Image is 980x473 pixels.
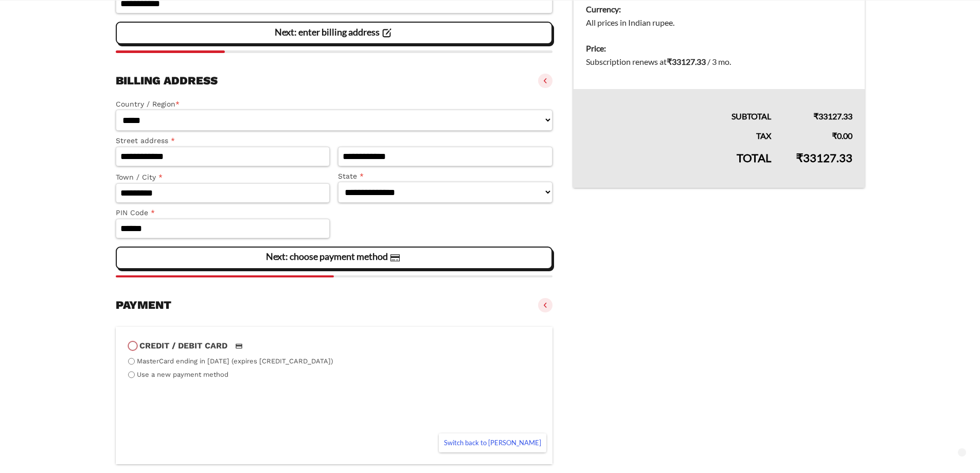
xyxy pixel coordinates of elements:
h3: Payment [116,298,171,312]
iframe: Secure payment input frame [126,381,539,452]
label: PIN Code [116,207,330,219]
span: ₹ [813,111,818,121]
bdi: 33127.33 [796,151,852,165]
th: Total [574,143,783,188]
span: / 3 mo [707,57,729,66]
th: Subtotal [574,89,783,123]
a: Switch back to [PERSON_NAME] [439,433,546,452]
bdi: 0.00 [832,131,852,141]
dt: Price: [586,42,852,55]
a: Scroll to top [958,448,966,457]
label: MasterCard ending in [DATE] (expires [CREDIT_CARD_DATA]) [137,357,333,365]
th: Tax [574,123,783,143]
label: Street address [116,135,330,147]
input: Credit / Debit CardCredit / Debit Card [128,341,137,351]
span: ₹ [796,151,803,165]
span: Subscription renews at . [586,57,731,66]
vaadin-button: Next: choose payment method [116,247,553,269]
span: ₹ [832,131,837,141]
bdi: 33127.33 [813,111,852,121]
h3: Billing address [116,74,218,88]
img: Credit / Debit Card [229,340,248,352]
vaadin-button: Next: enter billing address [116,22,553,44]
dt: Currency: [586,3,852,16]
bdi: 33127.33 [667,57,706,66]
label: Credit / Debit Card [128,339,541,353]
label: Country / Region [116,98,553,110]
span: ₹ [667,57,672,66]
label: Town / City [116,171,330,183]
label: State [338,170,553,182]
label: Use a new payment method [137,371,228,378]
dd: All prices in Indian rupee. [586,16,852,29]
